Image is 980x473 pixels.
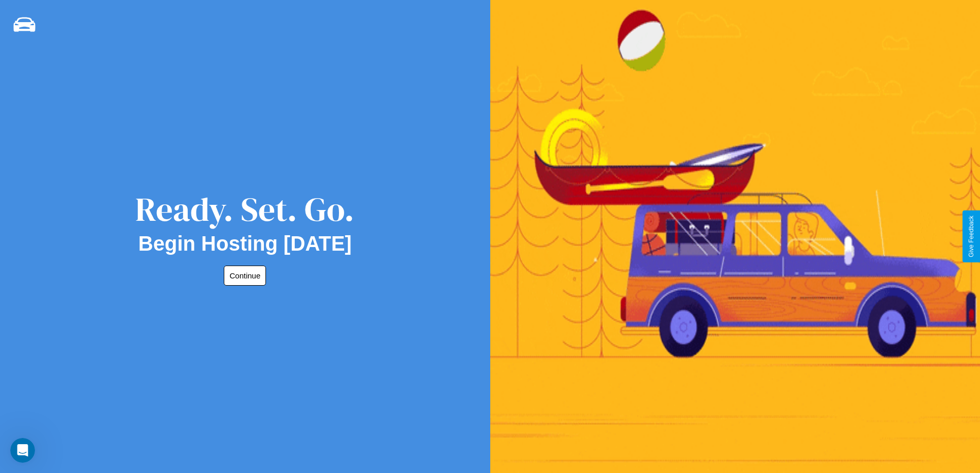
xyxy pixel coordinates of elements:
div: Ready. Set. Go. [135,186,354,232]
h2: Begin Hosting [DATE] [138,232,352,255]
iframe: Intercom live chat [10,438,35,463]
button: Continue [224,266,266,286]
div: Give Feedback [968,216,975,257]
